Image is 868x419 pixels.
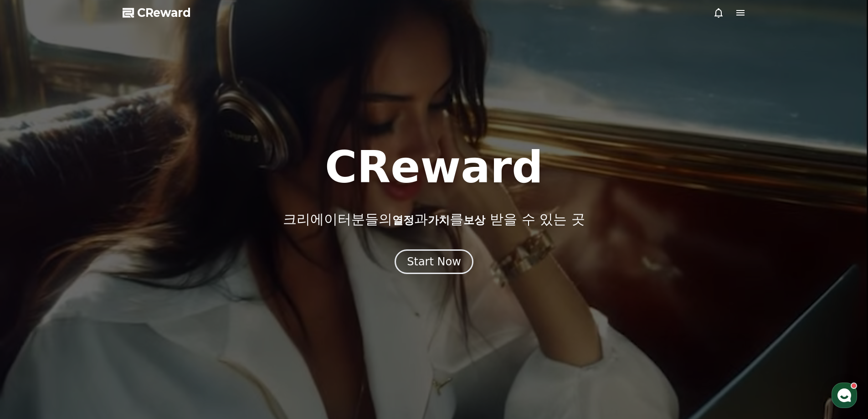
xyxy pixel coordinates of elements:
[137,5,191,20] span: CReward
[141,303,152,310] span: 설정
[407,254,461,269] div: Start Now
[283,211,585,228] p: 크리에이터분들의 과 를 받을 수 있는 곳
[463,214,485,227] span: 보상
[428,214,450,227] span: 가치
[83,303,94,310] span: 대화
[29,303,34,310] span: 홈
[325,145,543,189] h1: CReward
[118,289,175,312] a: 설정
[392,214,414,227] span: 열정
[395,259,473,267] a: Start Now
[60,289,118,312] a: 대화
[3,289,60,312] a: 홈
[123,5,191,20] a: CReward
[395,249,473,274] button: Start Now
